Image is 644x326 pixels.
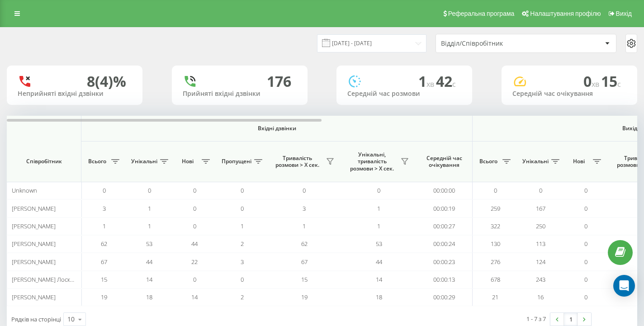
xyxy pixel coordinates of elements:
[12,293,56,301] span: [PERSON_NAME]
[101,240,107,248] span: 62
[183,90,297,98] div: Прийняті вхідні дзвінки
[584,258,587,266] span: 0
[301,293,308,301] span: 19
[616,10,632,17] span: Вихід
[193,275,196,283] span: 0
[103,222,106,230] span: 1
[526,314,546,323] div: 1 - 7 з 7
[105,125,449,132] span: Вхідні дзвінки
[241,240,244,248] span: 2
[377,222,380,230] span: 1
[146,293,152,301] span: 18
[241,222,244,230] span: 1
[193,222,196,230] span: 0
[12,204,56,213] span: [PERSON_NAME]
[101,258,107,266] span: 67
[416,271,473,288] td: 00:00:13
[564,313,578,326] a: 1
[303,222,306,230] span: 1
[491,275,500,283] span: 678
[87,73,126,90] div: 8 (4)%
[146,275,152,283] span: 14
[193,204,196,213] span: 0
[12,186,37,194] span: Unknown
[101,293,107,301] span: 19
[539,186,542,194] span: 0
[146,258,152,266] span: 44
[12,258,56,266] span: [PERSON_NAME]
[222,158,251,165] span: Пропущені
[376,258,382,266] span: 44
[536,275,545,283] span: 243
[377,186,380,194] span: 0
[536,222,545,230] span: 250
[491,204,500,213] span: 259
[416,217,473,235] td: 00:00:27
[376,275,382,283] span: 14
[103,204,106,213] span: 3
[146,240,152,248] span: 53
[191,258,198,266] span: 22
[584,275,587,283] span: 0
[376,293,382,301] span: 18
[12,240,56,248] span: [PERSON_NAME]
[267,73,291,90] div: 176
[176,158,199,165] span: Нові
[583,71,601,91] span: 0
[584,240,587,248] span: 0
[301,258,308,266] span: 67
[477,158,500,165] span: Всього
[148,204,151,213] span: 1
[11,315,61,323] span: Рядків на сторінці
[101,275,107,283] span: 15
[12,275,77,283] span: [PERSON_NAME] Лоскор
[423,155,465,169] span: Середній час очікування
[103,186,106,194] span: 0
[376,240,382,248] span: 53
[441,40,549,47] div: Відділ/Співробітник
[536,258,545,266] span: 124
[416,235,473,253] td: 00:00:24
[241,293,244,301] span: 2
[491,222,500,230] span: 322
[67,315,75,324] div: 10
[584,222,587,230] span: 0
[416,253,473,270] td: 00:00:23
[347,90,461,98] div: Середній час розмови
[592,79,601,89] span: хв
[241,204,244,213] span: 0
[536,240,545,248] span: 113
[491,258,500,266] span: 276
[12,222,56,230] span: [PERSON_NAME]
[301,275,308,283] span: 15
[271,155,323,169] span: Тривалість розмови > Х сек.
[584,186,587,194] span: 0
[148,222,151,230] span: 1
[491,240,500,248] span: 130
[241,258,244,266] span: 3
[522,158,549,165] span: Унікальні
[617,79,621,89] span: c
[418,71,436,91] span: 1
[131,158,157,165] span: Унікальні
[537,293,544,301] span: 16
[241,186,244,194] span: 0
[416,288,473,306] td: 00:00:29
[377,204,380,213] span: 1
[492,293,498,301] span: 21
[426,79,436,89] span: хв
[416,182,473,199] td: 00:00:00
[584,204,587,213] span: 0
[14,158,73,165] span: Співробітник
[568,158,590,165] span: Нові
[303,204,306,213] span: 3
[193,186,196,194] span: 0
[416,199,473,217] td: 00:00:19
[494,186,497,194] span: 0
[584,293,587,301] span: 0
[303,186,306,194] span: 0
[86,158,109,165] span: Всього
[191,240,198,248] span: 44
[613,275,635,297] div: Open Intercom Messenger
[436,71,456,91] span: 42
